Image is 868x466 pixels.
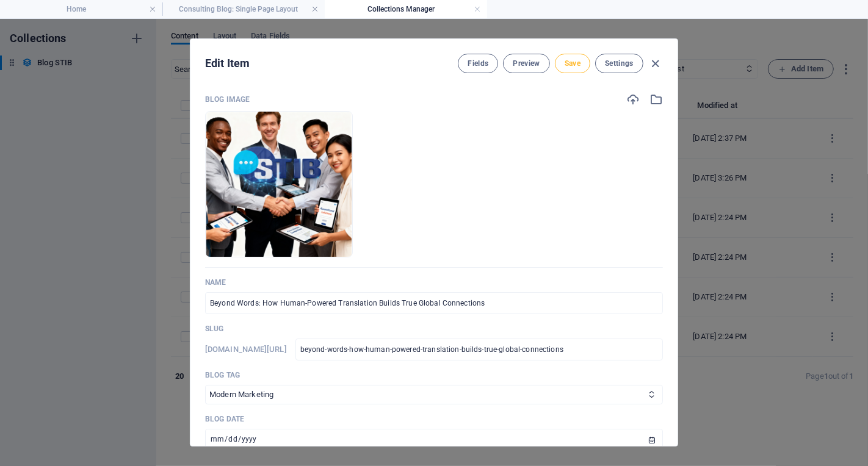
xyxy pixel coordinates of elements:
p: Slug [205,324,663,334]
p: Blog Image [205,95,250,104]
p: Blog Date [205,414,663,424]
li: stib-solutions-in-translation-and-interpretation-in-usa-and-brazil-3-ANzmOHaRqX3oOt2_xV1A8w.png [205,111,353,257]
button: Save [555,54,590,73]
button: Settings [595,54,643,73]
p: Name [205,278,663,287]
i: Select from file manager or stock photos [649,93,663,106]
span: Settings [605,59,634,68]
h4: Consulting Blog: Single Page Layout [162,2,325,16]
img: stib-solutions-in-translation-and-interpretation-in-usa-and-brazil-3-ANzmOHaRqX3oOt2_xV1A8w.png [206,112,352,257]
p: Blog Tag [205,370,663,380]
button: Preview [503,54,549,73]
button: Fields [458,54,498,73]
h4: Collections Manager [325,2,487,16]
span: Preview [513,59,540,68]
h6: Slug is the URL under which this item can be found, so it must be unique. [205,342,287,357]
h2: Edit Item [205,56,250,71]
span: Save [565,59,580,68]
span: Fields [468,59,488,68]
